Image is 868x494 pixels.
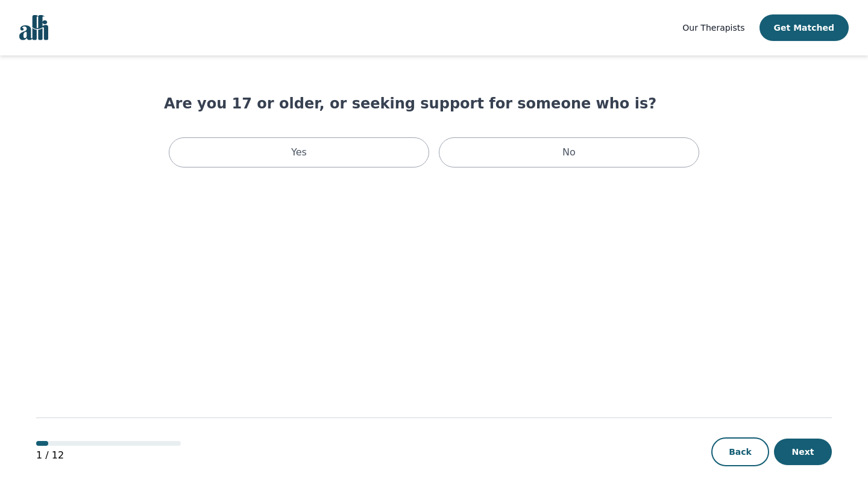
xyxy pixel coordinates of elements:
button: Back [711,437,769,466]
p: Yes [291,145,307,160]
button: Next [774,439,832,465]
a: Our Therapists [682,20,744,35]
span: Our Therapists [682,23,744,33]
button: Get Matched [759,14,849,41]
p: 1 / 12 [36,448,181,463]
img: alli logo [19,15,48,40]
h1: Are you 17 or older, or seeking support for someone who is? [164,94,704,113]
p: No [562,145,576,160]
